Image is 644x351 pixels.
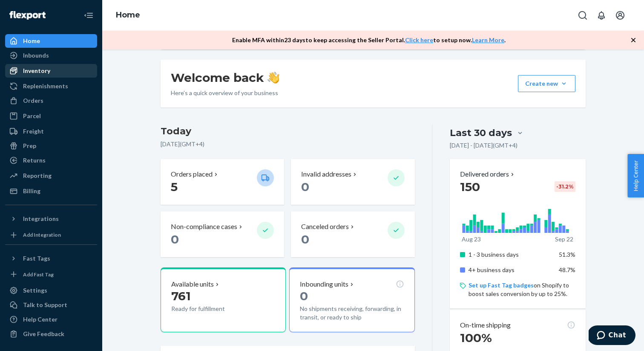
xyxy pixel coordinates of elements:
[291,159,414,205] button: Invalid addresses 0
[300,289,308,303] span: 0
[559,266,575,273] span: 48.7%
[23,315,57,324] div: Help Center
[460,169,516,179] button: Delivered orders
[9,11,46,20] img: Flexport logo
[300,279,348,289] p: Inbounding units
[23,330,64,338] div: Give Feedback
[301,169,351,179] p: Invalid addresses
[5,169,97,183] a: Reporting
[301,232,309,247] span: 0
[5,327,97,341] button: Give Feedback
[232,36,506,44] p: Enable MFA within 23 days to keep accessing the Seller Portal. to setup now. .
[559,251,575,258] span: 51.3%
[171,289,191,303] span: 761
[23,51,49,60] div: Inbounds
[23,286,47,295] div: Settings
[5,284,97,297] a: Settings
[469,266,552,274] p: 4+ business days
[171,232,179,247] span: 0
[289,267,414,332] button: Inbounding units0No shipments receiving, forwarding, in transit, or ready to ship
[589,325,635,347] iframe: Opens a widget where you can chat to one of our agents
[5,94,97,107] a: Orders
[5,269,97,281] a: Add Fast Tag
[161,267,286,332] button: Available units761Ready for fulfillment
[161,140,415,148] p: [DATE] ( GMT+4 )
[171,305,250,313] p: Ready for fulfillment
[462,235,481,244] p: Aug 23
[5,79,97,93] a: Replenishments
[301,222,349,232] p: Canceled orders
[5,34,97,48] a: Home
[518,75,575,92] button: Create new
[5,64,97,78] a: Inventory
[23,187,40,195] div: Billing
[171,222,237,232] p: Non-compliance cases
[23,171,52,180] div: Reporting
[161,159,284,205] button: Orders placed 5
[555,235,573,244] p: Sep 22
[23,96,43,105] div: Orders
[267,72,279,84] img: hand-wave emoji
[23,82,68,90] div: Replenishments
[23,271,54,278] div: Add Fast Tag
[574,7,591,24] button: Open Search Box
[171,89,279,97] p: Here’s a quick overview of your business
[460,320,511,330] p: On-time shipping
[23,156,46,165] div: Returns
[171,279,214,289] p: Available units
[5,212,97,226] button: Integrations
[23,215,59,223] div: Integrations
[171,169,213,179] p: Orders placed
[450,141,517,150] p: [DATE] - [DATE] ( GMT+4 )
[5,49,97,62] a: Inbounds
[593,7,610,24] button: Open notifications
[405,36,433,44] a: Click here
[23,127,44,136] div: Freight
[5,125,97,138] a: Freight
[23,142,36,150] div: Prep
[80,7,97,24] button: Close Navigation
[5,139,97,153] a: Prep
[5,109,97,123] a: Parcel
[460,180,480,194] span: 150
[23,67,50,75] div: Inventory
[23,37,40,45] div: Home
[469,281,575,298] p: on Shopify to boost sales conversion by up to 25%.
[291,212,414,257] button: Canceled orders 0
[472,36,504,44] a: Learn More
[469,250,552,259] p: 1 - 3 business days
[5,313,97,326] a: Help Center
[161,125,415,138] h3: Today
[469,281,534,289] a: Set up Fast Tag badges
[109,3,147,28] ol: breadcrumbs
[460,331,492,345] span: 100%
[23,301,67,309] div: Talk to Support
[161,212,284,257] button: Non-compliance cases 0
[171,180,178,194] span: 5
[23,231,61,238] div: Add Integration
[116,10,140,20] a: Home
[5,298,97,312] button: Talk to Support
[555,181,575,192] div: -31.2 %
[23,254,50,263] div: Fast Tags
[5,184,97,198] a: Billing
[301,180,309,194] span: 0
[627,154,644,197] button: Help Center
[171,70,279,85] h1: Welcome back
[23,112,41,120] div: Parcel
[300,305,404,322] p: No shipments receiving, forwarding, in transit, or ready to ship
[450,126,512,139] div: Last 30 days
[5,229,97,241] a: Add Integration
[5,252,97,265] button: Fast Tags
[612,7,629,24] button: Open account menu
[5,154,97,167] a: Returns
